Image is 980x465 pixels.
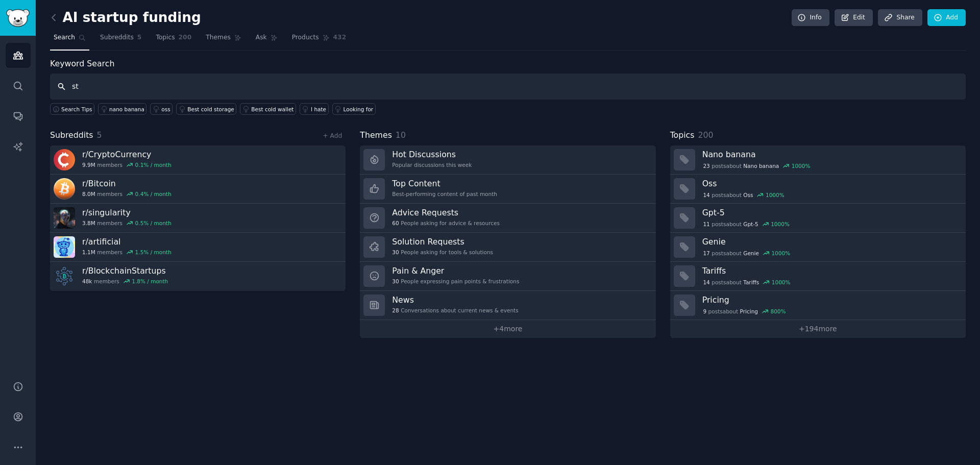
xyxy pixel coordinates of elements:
[132,278,168,285] div: 1.8 % / month
[703,191,709,199] span: 14
[392,307,518,314] div: Conversations about current news & events
[392,249,399,256] span: 30
[702,295,959,305] h3: Pricing
[703,308,706,315] span: 9
[360,145,655,175] a: Hot DiscussionsPopular discussions this week
[323,132,342,139] a: + Add
[54,236,75,258] img: artificial
[360,233,655,262] a: Solution Requests30People asking for tools & solutions
[702,307,787,316] div: post s about
[740,308,758,315] span: Pricing
[702,207,959,218] h3: Gpt-5
[743,279,759,286] span: Tariffs
[251,106,293,113] div: Best cold wallet
[670,145,966,175] a: Nano banana23postsaboutNano banana1000%
[50,129,93,142] span: Subreddits
[333,33,347,42] span: 432
[50,10,201,26] h2: AI startup funding
[392,219,399,227] span: 60
[835,9,873,27] a: Edit
[135,161,171,168] div: 0.1 % / month
[360,204,655,233] a: Advice Requests60People asking for advice & resources
[292,33,319,42] span: Products
[670,204,966,233] a: Gpt-511postsaboutGpt-51000%
[6,9,30,27] img: GummySearch logo
[360,262,655,291] a: Pain & Anger30People expressing pain points & frustrations
[82,249,171,256] div: members
[150,103,173,115] a: oss
[82,236,171,247] h3: r/ artificial
[82,249,95,256] span: 1.1M
[766,191,785,199] div: 1000 %
[50,204,346,233] a: r/singularity3.8Mmembers0.5% / month
[96,30,145,51] a: Subreddits5
[670,233,966,262] a: Genie17postsaboutGenie1000%
[156,33,175,42] span: Topics
[50,175,346,204] a: r/Bitcoin8.0Mmembers0.4% / month
[50,103,94,115] button: Search Tips
[98,103,146,115] a: nano banana
[743,221,758,228] span: Gpt-5
[703,250,709,257] span: 17
[702,190,786,200] div: post s about
[770,308,786,315] div: 800 %
[792,162,811,169] div: 1000 %
[135,219,171,227] div: 0.5 % / month
[252,30,281,51] a: Ask
[135,249,171,256] div: 1.5 % / month
[311,106,326,113] div: I hate
[100,33,134,42] span: Subreddits
[392,178,497,189] h3: Top Content
[50,59,114,68] label: Keyword Search
[792,9,829,27] a: Info
[702,249,791,258] div: post s about
[50,145,346,175] a: r/CryptoCurrency9.9Mmembers0.1% / month
[360,291,655,320] a: News28Conversations about current news & events
[109,106,144,113] div: nano banana
[392,207,500,218] h3: Advice Requests
[392,161,472,168] div: Popular discussions this week
[82,207,171,218] h3: r/ singularity
[82,278,92,285] span: 48k
[670,175,966,204] a: Oss14postsaboutOss1000%
[392,190,497,198] div: Best-performing content of past month
[360,129,392,142] span: Themes
[771,250,790,257] div: 1000 %
[702,149,959,160] h3: Nano banana
[54,207,75,229] img: singularity
[82,178,171,189] h3: r/ Bitcoin
[392,307,399,314] span: 28
[82,278,168,285] div: members
[702,178,959,189] h3: Oss
[670,320,966,338] a: +194more
[137,33,142,42] span: 5
[702,219,791,229] div: post s about
[176,103,236,115] a: Best cold storage
[54,265,75,287] img: BlockchainStartups
[702,161,812,170] div: post s about
[50,262,346,291] a: r/BlockchainStartups48kmembers1.8% / month
[82,149,171,160] h3: r/ CryptoCurrency
[82,161,95,168] span: 9.9M
[743,191,753,199] span: Oss
[332,103,376,115] a: Looking for
[743,250,759,257] span: Genie
[392,236,493,247] h3: Solution Requests
[82,190,171,198] div: members
[97,130,102,140] span: 5
[135,190,171,198] div: 0.4 % / month
[50,233,346,262] a: r/artificial1.1Mmembers1.5% / month
[927,9,966,27] a: Add
[392,265,519,276] h3: Pain & Anger
[670,129,695,142] span: Topics
[240,103,296,115] a: Best cold wallet
[670,262,966,291] a: Tariffs14postsaboutTariffs1000%
[82,219,171,227] div: members
[187,106,234,113] div: Best cold storage
[206,33,231,42] span: Themes
[703,162,709,169] span: 23
[702,265,959,276] h3: Tariffs
[392,219,500,227] div: People asking for advice & resources
[82,190,95,198] span: 8.0M
[703,279,709,286] span: 14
